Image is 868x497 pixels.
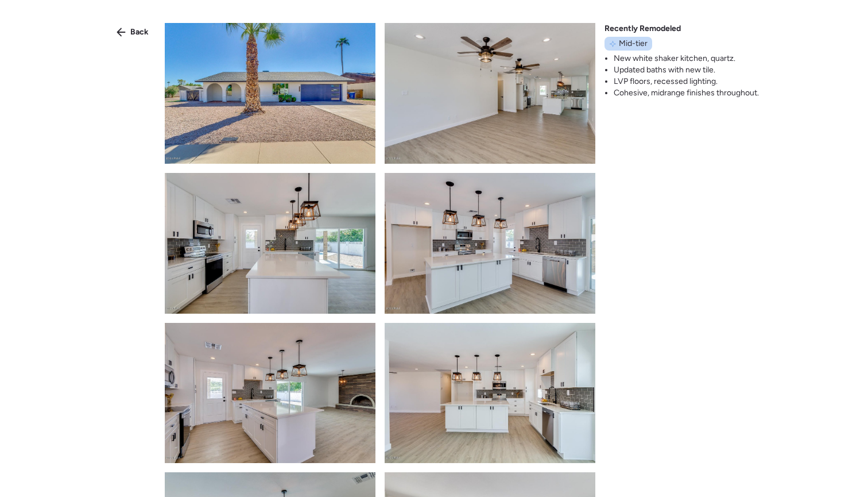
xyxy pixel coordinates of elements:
img: product [165,323,375,464]
span: Recently Remodeled [604,23,681,34]
span: Back [130,26,149,38]
li: Cohesive, midrange finishes throughout. [614,87,759,99]
span: Mid-tier [619,38,648,49]
img: product [385,23,595,164]
li: Updated baths with new tile. [614,64,759,76]
img: product [385,173,595,314]
li: LVP floors, recessed lighting. [614,76,759,87]
img: product [385,323,595,464]
img: product [165,23,375,164]
li: New white shaker kitchen, quartz. [614,53,759,64]
img: product [165,173,375,314]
